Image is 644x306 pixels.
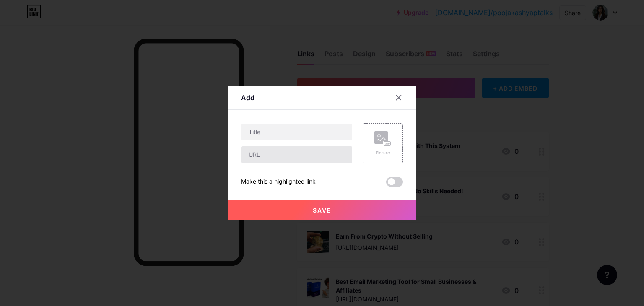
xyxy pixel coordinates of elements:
input: Title [241,124,352,140]
div: Make this a highlighted link [241,177,316,187]
input: URL [241,146,352,163]
div: Add [241,93,254,103]
button: Save [228,200,416,220]
span: Save [313,207,332,214]
div: Picture [374,150,391,156]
